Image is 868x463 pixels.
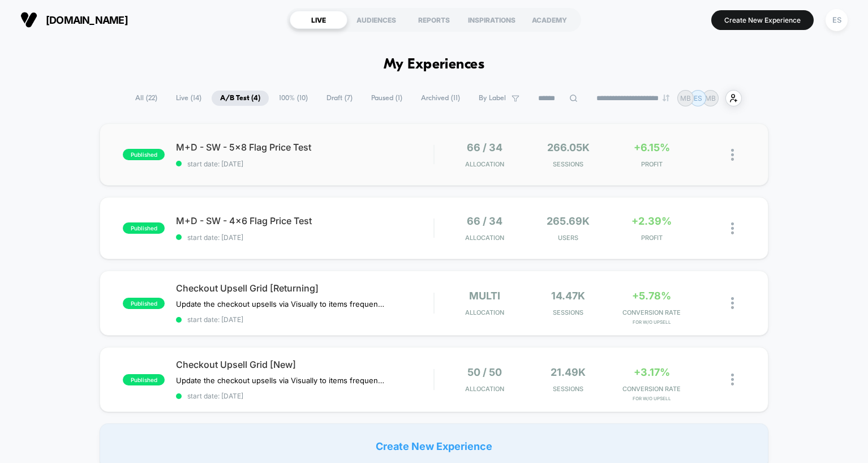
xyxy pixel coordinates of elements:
[465,234,504,242] span: Allocation
[290,11,347,29] div: LIVE
[167,91,210,106] span: Live ( 14 )
[467,142,502,153] span: 66 / 34
[212,91,269,106] span: A/B Test ( 4 )
[634,366,670,378] span: +3.17%
[176,315,433,324] span: start date: [DATE]
[467,366,502,378] span: 50 / 50
[613,160,691,168] span: PROFIT
[127,91,166,106] span: All ( 22 )
[705,94,716,102] p: MB
[318,91,361,106] span: Draft ( 7 )
[479,94,506,102] span: By Label
[822,8,851,32] button: ES
[347,11,405,29] div: AUDIENCES
[412,91,469,106] span: Archived ( 11 )
[551,290,585,302] span: 14.47k
[634,142,670,153] span: +6.15%
[176,299,386,308] span: Update the checkout upsells via Visually to items frequently bought together under $95.
[529,385,607,393] span: Sessions
[123,222,165,234] span: published
[731,149,734,161] img: close
[463,11,521,29] div: INSPIRATIONS
[405,11,463,29] div: REPORTS
[529,160,607,168] span: Sessions
[176,215,433,226] span: M+D - SW - 4x6 Flag Price Test
[469,290,500,302] span: multi
[613,396,691,401] span: for w/o upsell
[123,298,165,309] span: published
[613,385,691,393] span: CONVERSION RATE
[731,374,734,385] img: close
[547,142,590,153] span: 266.05k
[46,14,128,26] span: [DOMAIN_NAME]
[176,142,433,153] span: M+D - SW - 5x8 Flag Price Test
[613,234,691,242] span: PROFIT
[663,95,669,101] img: end
[694,94,702,102] p: ES
[467,215,502,227] span: 66 / 34
[529,234,607,242] span: Users
[731,222,734,234] img: close
[631,215,672,227] span: +2.39%
[465,308,504,316] span: Allocation
[384,57,485,73] h1: My Experiences
[613,319,691,325] span: for w/o upsell
[547,215,590,227] span: 265.69k
[551,366,586,378] span: 21.49k
[521,11,578,29] div: ACADEMY
[363,91,411,106] span: Paused ( 1 )
[465,160,504,168] span: Allocation
[123,374,165,385] span: published
[465,385,504,393] span: Allocation
[529,308,607,316] span: Sessions
[826,9,848,31] div: ES
[176,233,433,242] span: start date: [DATE]
[176,376,386,385] span: Update the checkout upsells via Visually to items frequently bought together under $95.
[176,359,433,370] span: Checkout Upsell Grid [New]
[176,160,433,168] span: start date: [DATE]
[176,282,433,294] span: Checkout Upsell Grid [Returning]
[176,392,433,400] span: start date: [DATE]
[123,149,165,160] span: published
[731,297,734,309] img: close
[20,11,37,28] img: Visually logo
[17,11,131,29] button: [DOMAIN_NAME]
[613,308,691,316] span: CONVERSION RATE
[680,94,691,102] p: MB
[270,91,316,106] span: 100% ( 10 )
[632,290,671,302] span: +5.78%
[711,10,814,30] button: Create New Experience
